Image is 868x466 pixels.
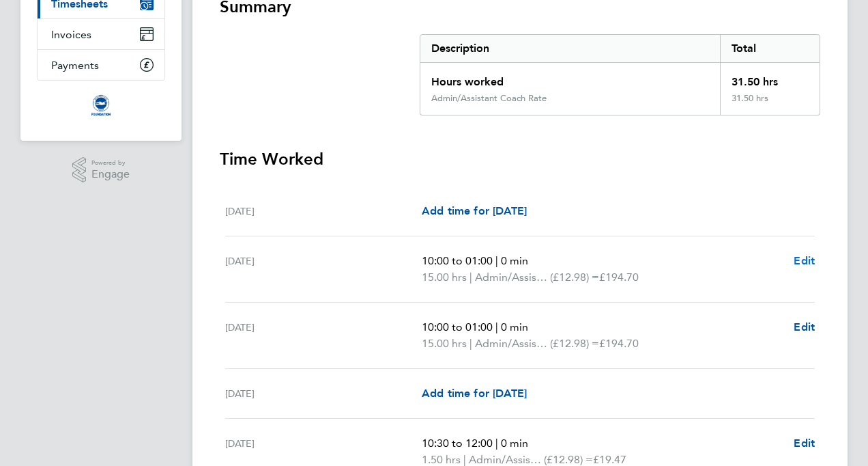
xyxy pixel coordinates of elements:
span: | [469,271,472,284]
span: Admin/Assistant Coach Rate [475,269,550,286]
span: (£12.98) = [550,271,599,284]
div: 31.50 hrs [720,63,820,93]
div: Description [420,35,720,62]
span: | [469,337,472,350]
span: Payments [51,59,99,72]
div: Summary [420,34,820,115]
img: albioninthecommunity-logo-retina.png [90,94,112,116]
a: Add time for [DATE] [422,203,527,219]
span: | [495,254,498,267]
a: Edit [794,319,815,335]
div: Hours worked [420,63,720,93]
div: [DATE] [225,253,422,286]
span: £194.70 [599,337,639,350]
div: Admin/Assistant Coach Rate [431,93,547,104]
span: 0 min [501,320,528,333]
span: 0 min [501,254,528,267]
a: Invoices [38,19,164,49]
span: Powered by [91,157,130,169]
div: [DATE] [225,385,422,402]
div: 31.50 hrs [720,93,820,115]
span: Edit [794,254,815,267]
span: 1.50 hrs [422,453,461,466]
span: 15.00 hrs [422,337,467,350]
span: Add time for [DATE] [422,387,527,400]
span: 10:00 to 01:00 [422,254,493,267]
a: Edit [794,253,815,269]
span: (£12.98) = [550,337,599,350]
a: Payments [38,50,164,80]
span: | [495,320,498,333]
span: | [463,453,466,466]
span: Edit [794,320,815,333]
div: Total [720,35,820,62]
span: 10:00 to 01:00 [422,320,493,333]
a: Go to home page [37,94,165,116]
span: Invoices [51,28,91,41]
a: Add time for [DATE] [422,385,527,402]
h3: Time Worked [220,148,820,170]
span: Admin/Assistant Coach Rate [475,335,550,352]
span: 10:30 to 12:00 [422,437,493,450]
span: (£12.98) = [544,453,593,466]
span: 15.00 hrs [422,271,467,284]
span: Add time for [DATE] [422,204,527,217]
div: [DATE] [225,319,422,352]
span: 0 min [501,437,528,450]
span: £19.47 [593,453,626,466]
div: [DATE] [225,203,422,219]
a: Edit [794,435,815,452]
span: Edit [794,437,815,450]
a: Powered byEngage [72,157,130,183]
span: | [495,437,498,450]
span: £194.70 [599,271,639,284]
span: Engage [91,169,130,180]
